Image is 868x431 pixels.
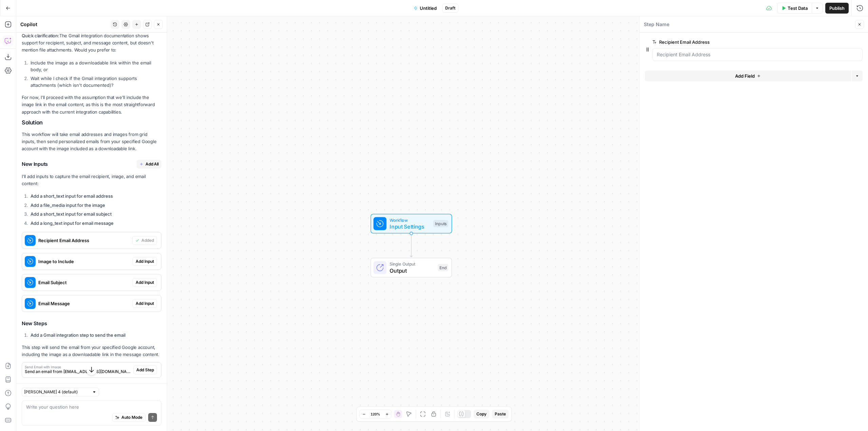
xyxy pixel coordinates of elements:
button: Add Input [133,278,157,287]
span: Add Input [136,279,154,286]
span: Recipient Email Address [38,237,130,244]
span: Send Email with Image [25,365,131,369]
p: I'll add inputs to capture the email recipient, image, and email content: [22,173,161,187]
span: Add Input [136,258,154,265]
div: Inputs [433,220,448,228]
button: Add All [137,160,161,169]
div: WorkflowInput SettingsInputs [348,214,474,234]
span: Copy [476,411,487,417]
p: This workflow will take email addresses and images from grid inputs, then send personalized email... [22,131,161,152]
strong: Add a short_text input for email address [31,193,113,199]
button: Publish [825,3,849,14]
span: Publish [829,5,845,12]
span: Email Message [38,300,130,307]
span: Draft [445,5,455,11]
span: Workflow [390,217,430,223]
button: Untitled [410,3,441,14]
h3: New Inputs [22,160,161,169]
strong: Add a file_media input for the image [31,202,105,208]
button: Paste [492,410,509,418]
p: For now, I'll proceed with the assumption that we'll include the image link in the email content,... [22,94,161,115]
span: Email Subject [38,279,130,286]
strong: Add a long_text input for email message [31,220,114,226]
span: Test Data [788,5,808,12]
span: Send an email from [EMAIL_ADDRESS][DOMAIN_NAME] with the image included [25,369,131,375]
span: Untitled [420,5,437,12]
span: 120% [371,411,380,417]
span: Add Input [136,300,154,307]
span: Paste [495,411,506,417]
span: Added [141,237,154,243]
span: Auto Mode [121,414,142,420]
g: Edge from start to end [410,233,412,257]
h3: New Steps [22,319,161,328]
div: Single OutputOutputEnd [348,258,474,277]
span: Input Settings [390,222,430,231]
div: Copilot [20,21,108,28]
li: Include the image as a downloadable link within the email body, or [29,59,161,73]
strong: Add a short_text input for email subject [31,211,112,217]
p: This step will send the email from your specified Google account, including the image as a downlo... [22,344,161,358]
div: End [438,264,448,271]
button: Test Data [777,3,812,14]
input: Claude Sonnet 4 (default) [24,389,89,395]
span: Add All [145,161,159,167]
p: The Gmail integration documentation shows support for recipient, subject, and message content, bu... [22,32,161,54]
span: Add Step [136,367,154,373]
label: Recipient Email Address [652,39,824,45]
li: Wait while I check if the Gmail integration supports attachments (which isn't documented)? [29,75,161,89]
h2: Solution [22,119,161,126]
button: Add Field [645,71,851,81]
button: Add Step [133,366,157,374]
button: Add Input [133,257,157,266]
button: Added [132,236,157,245]
input: Recipient Email Address [657,51,858,58]
span: Image to Include [38,258,130,265]
span: Output [390,267,434,275]
span: Add Field [735,73,755,79]
button: Auto Mode [112,413,145,422]
button: Copy [474,410,489,418]
strong: Quick clarification: [22,33,59,38]
strong: Add a Gmail integration step to send the email [31,332,125,338]
span: Single Output [390,261,434,267]
button: Add Input [133,299,157,308]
